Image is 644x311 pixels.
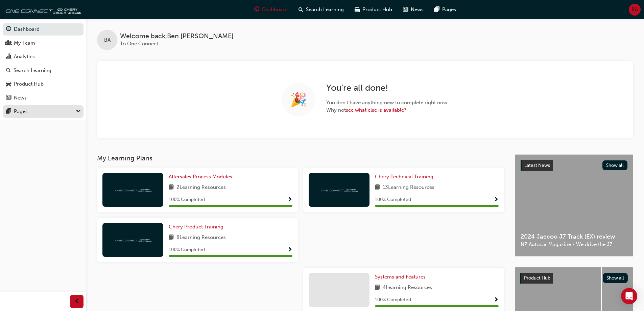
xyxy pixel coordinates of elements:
span: 100 % Completed [169,246,205,254]
span: news-icon [403,5,408,14]
a: Product HubShow all [520,273,628,284]
span: book-icon [169,183,174,192]
span: Show Progress [287,197,292,203]
div: News [14,94,27,102]
span: 100 % Completed [375,296,411,304]
span: prev-icon [74,297,79,306]
a: Aftersales Process Modules [169,173,235,181]
div: Open Intercom Messenger [621,288,637,304]
a: news-iconNews [398,3,429,17]
span: BA [104,36,111,44]
img: oneconnect [320,186,358,193]
button: Pages [3,105,84,118]
a: News [3,92,84,104]
span: 100 % Completed [375,196,411,204]
span: search-icon [299,5,303,14]
div: Product Hub [14,80,44,88]
span: Product Hub [524,275,550,281]
span: book-icon [375,284,380,292]
h2: You ' re all done! [326,83,449,93]
span: Chery Product Training [169,224,223,230]
span: Product Hub [362,6,392,14]
span: news-icon [6,95,11,101]
button: Show all [603,273,628,283]
span: Latest News [524,162,550,168]
span: 8 Learning Resources [176,234,226,242]
div: Search Learning [14,67,51,74]
button: DashboardMy TeamAnalyticsSearch LearningProduct HubNews [3,22,84,105]
span: down-icon [76,107,81,116]
span: Show Progress [494,197,499,203]
span: Dashboard [262,6,288,14]
span: 🎉 [290,96,307,104]
span: Pages [442,6,456,14]
a: Dashboard [3,23,84,36]
span: Search Learning [306,6,344,14]
button: Show Progress [494,296,499,304]
div: My Team [14,39,35,47]
span: To One Connect [120,41,158,47]
span: 2 Learning Resources [176,183,226,192]
span: book-icon [375,183,380,192]
a: Chery Product Training [169,223,226,231]
span: book-icon [169,234,174,242]
span: Systems and Features [375,274,426,280]
span: people-icon [6,40,11,46]
span: guage-icon [254,5,259,14]
div: Analytics [14,53,35,61]
span: Show Progress [287,247,292,253]
a: search-iconSearch Learning [293,3,349,17]
span: car-icon [355,5,360,14]
span: You don ' t have anything new to complete right now. [326,99,449,107]
a: guage-iconDashboard [249,3,293,17]
a: My Team [3,37,84,49]
button: Show Progress [287,196,292,204]
span: Aftersales Process Modules [169,174,232,180]
span: 4 Learning Resources [383,284,432,292]
h3: My Learning Plans [97,154,504,162]
span: Chery Technical Training [375,174,433,180]
button: Show Progress [287,246,292,254]
a: Product Hub [3,78,84,90]
span: Welcome back , Ben [PERSON_NAME] [120,32,234,40]
a: Systems and Features [375,273,428,281]
span: pages-icon [434,5,439,14]
a: Search Learning [3,64,84,77]
a: car-iconProduct Hub [349,3,398,17]
button: Show Progress [494,196,499,204]
button: Show all [602,160,628,170]
span: chart-icon [6,54,11,60]
span: search-icon [6,68,11,74]
span: News [411,6,424,14]
a: pages-iconPages [429,3,461,17]
span: Show Progress [494,297,499,303]
a: Analytics [3,50,84,63]
a: Latest NewsShow all2024 Jaecoo J7 Track (EX) reviewNZ Autocar Magazine - We drive the J7. [515,154,633,257]
a: Latest NewsShow all [521,160,627,171]
div: Pages [14,108,28,115]
img: oneconnect [114,186,151,193]
span: NZ Autocar Magazine - We drive the J7. [521,241,627,248]
span: 2024 Jaecoo J7 Track (EX) review [521,233,627,241]
img: oneconnect [3,3,81,16]
a: Chery Technical Training [375,173,436,181]
span: 100 % Completed [169,196,205,204]
button: BA [629,4,641,16]
span: BA [631,6,638,14]
span: car-icon [6,81,11,87]
span: guage-icon [6,26,11,32]
img: oneconnect [114,237,151,243]
span: Why not [326,106,449,114]
span: 13 Learning Resources [383,183,434,192]
span: pages-icon [6,109,11,115]
a: see what else is available? [346,107,406,113]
